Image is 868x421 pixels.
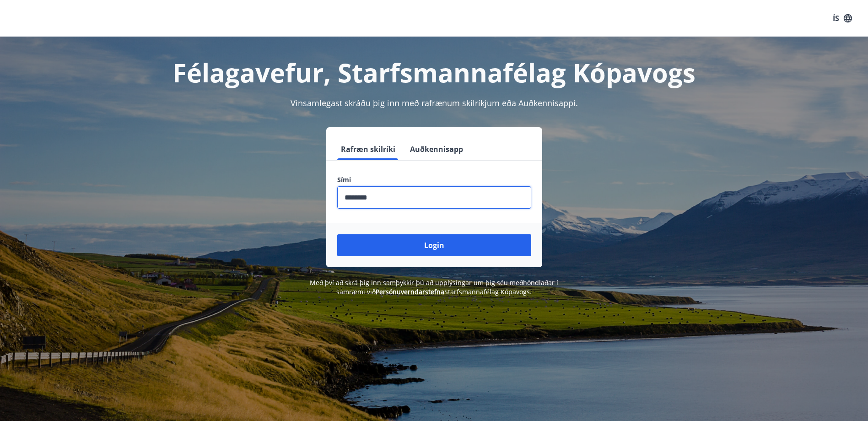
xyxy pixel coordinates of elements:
[337,234,531,256] button: Login
[310,278,558,296] span: Með því að skrá þig inn samþykkir þú að upplýsingar um þig séu meðhöndlaðar í samræmi við Starfsm...
[376,287,444,296] a: Persónuverndarstefna
[337,175,531,184] label: Sími
[116,55,753,90] h1: Félagavefur, Starfsmannafélag Kópavogs
[337,138,399,160] button: Rafræn skilríki
[828,10,857,27] button: ÍS
[291,97,578,108] span: Vinsamlegast skráðu þig inn með rafrænum skilríkjum eða Auðkennisappi.
[406,138,467,160] button: Auðkennisapp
